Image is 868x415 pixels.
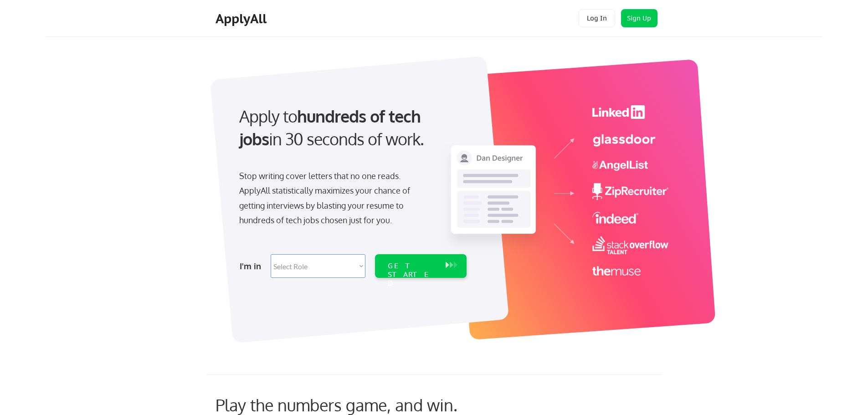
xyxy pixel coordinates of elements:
[239,105,463,151] div: Apply to in 30 seconds of work.
[621,9,657,27] button: Sign Up
[388,261,437,288] div: GET STARTED
[216,395,498,415] div: Play the numbers game, and win.
[239,106,425,149] strong: hundreds of tech jobs
[239,169,426,228] div: Stop writing cover letters that no one reads. ApplyAll statistically maximizes your chance of get...
[579,9,615,27] button: Log In
[216,11,269,26] div: ApplyAll
[240,259,265,273] div: I'm in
